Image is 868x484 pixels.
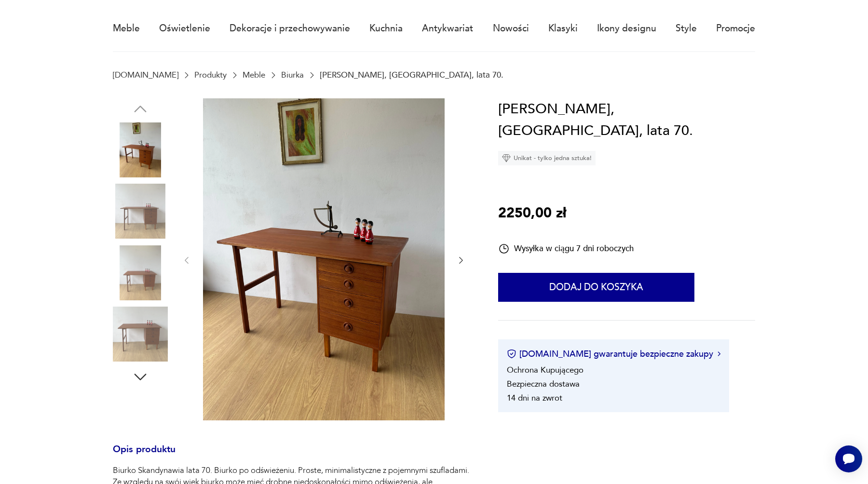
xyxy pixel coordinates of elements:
h3: Opis produktu [113,446,471,465]
a: [DOMAIN_NAME] [113,70,178,80]
button: Dodaj do koszyka [498,273,694,302]
a: Ikony designu [597,6,656,51]
img: Zdjęcie produktu Biurko, Skandynawia, lata 70. [203,98,445,420]
h1: [PERSON_NAME], [GEOGRAPHIC_DATA], lata 70. [498,98,755,142]
img: Zdjęcie produktu Biurko, Skandynawia, lata 70. [113,245,168,300]
img: Zdjęcie produktu Biurko, Skandynawia, lata 70. [113,122,168,177]
div: Wysyłka w ciągu 7 dni roboczych [498,243,634,255]
button: [DOMAIN_NAME] gwarantuje bezpieczne zakupy [507,348,720,360]
a: Dekoracje i przechowywanie [230,6,350,51]
a: Promocje [716,6,755,51]
a: Klasyki [548,6,578,51]
a: Style [676,6,697,51]
a: Kuchnia [369,6,403,51]
div: Unikat - tylko jedna sztuka! [498,151,596,165]
a: Meble [243,70,265,80]
a: Antykwariat [422,6,473,51]
li: Bezpieczna dostawa [507,378,580,390]
img: Zdjęcie produktu Biurko, Skandynawia, lata 70. [113,184,168,239]
img: Zdjęcie produktu Biurko, Skandynawia, lata 70. [113,307,168,362]
li: 14 dni na zwrot [507,392,562,403]
p: [PERSON_NAME], [GEOGRAPHIC_DATA], lata 70. [320,70,503,80]
a: Nowości [493,6,529,51]
p: 2250,00 zł [498,202,566,225]
li: Ochrona Kupującego [507,364,583,376]
img: Ikona strzałki w prawo [718,351,720,356]
iframe: Smartsupp widget button [835,445,862,472]
img: Ikona diamentu [502,154,511,162]
a: Biurka [281,70,304,80]
a: Produkty [194,70,227,80]
img: Ikona certyfikatu [507,349,516,359]
a: Meble [113,6,140,51]
a: Oświetlenie [159,6,210,51]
